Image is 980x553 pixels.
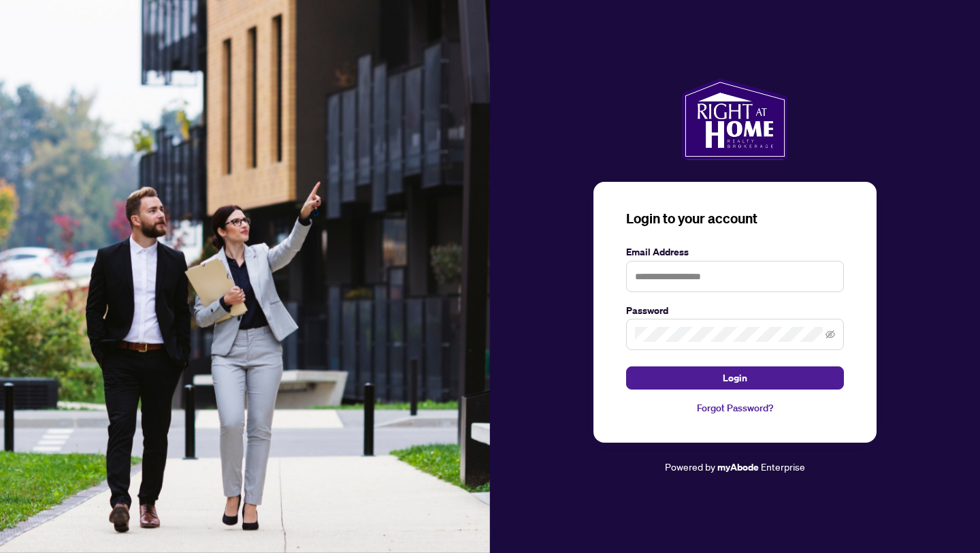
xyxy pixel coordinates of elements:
span: Login [723,367,747,389]
span: eye-invisible [826,330,835,339]
label: Password [626,303,844,318]
label: Email Address [626,244,844,259]
span: Enterprise [761,460,805,473]
span: Powered by [665,460,715,473]
a: myAbode [717,460,759,475]
a: Forgot Password? [626,400,844,415]
button: Login [626,366,844,390]
img: ma-logo [682,78,787,160]
h3: Login to your account [626,209,844,228]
